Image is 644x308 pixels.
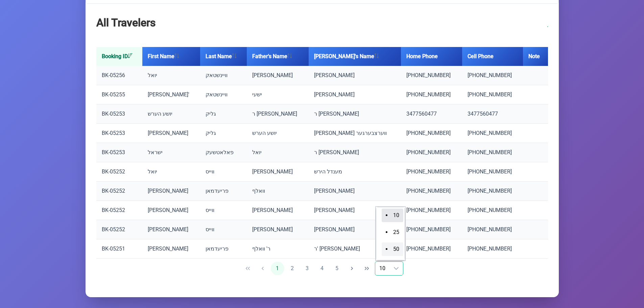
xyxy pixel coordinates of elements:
td: [PERSON_NAME] [142,220,200,239]
td: גליק [200,124,246,143]
button: 1 [271,262,284,275]
th: [PERSON_NAME]'s Name [309,47,401,66]
li: 50 [382,242,403,256]
li: 25 [382,226,403,239]
span: 25 [393,229,399,235]
td: [PHONE_NUMBER] [462,162,523,182]
td: פאלאטשעק [200,143,246,162]
th: Note [523,47,548,66]
td: יושע הערש [142,104,200,124]
button: 4 [315,262,329,275]
td: [PHONE_NUMBER] [401,143,462,162]
td: [PERSON_NAME] [142,201,200,220]
td: [PHONE_NUMBER] [462,143,523,162]
td: [PHONE_NUMBER] [462,124,523,143]
td: וואלף [247,182,309,201]
td: [PHONE_NUMBER] [401,162,462,182]
a: BK-05252 [102,188,125,194]
td: ר [PERSON_NAME] [309,143,401,162]
th: Last Name [200,47,246,66]
th: Cell Phone [462,47,523,66]
td: [PHONE_NUMBER] [401,66,462,85]
h2: All Travelers [96,15,156,31]
th: Home Phone [401,47,462,66]
td: [PERSON_NAME] [247,66,309,85]
a: BK-05252 [102,207,125,213]
td: יואל [247,143,309,162]
td: [PHONE_NUMBER] [462,182,523,201]
td: ר' וואלף [247,239,309,259]
td: ישראל [142,143,200,162]
li: 10 [382,209,403,222]
a: BK-05253 [102,149,125,156]
td: [PERSON_NAME] [142,239,200,259]
td: [PERSON_NAME] ווערצבערגער [309,124,401,143]
span: Rows per page [375,262,389,275]
div: dropdown trigger [389,262,403,275]
a: BK-05252 [102,168,125,175]
td: [PHONE_NUMBER] [401,182,462,201]
td: פריעדמאן [200,239,246,259]
th: Booking ID [96,47,142,66]
button: Last Page [360,262,374,275]
td: [PERSON_NAME] [247,220,309,239]
td: פריעדמאן [200,182,246,201]
a: BK-05253 [102,130,125,136]
td: [PERSON_NAME] [309,66,401,85]
td: ישעי [247,85,309,104]
th: First Name [142,47,200,66]
button: 5 [330,262,344,275]
td: ווייס [200,201,246,220]
td: גליק [200,104,246,124]
a: BK-05252 [102,226,125,233]
td: [PHONE_NUMBER] [462,66,523,85]
span: 50 [393,246,399,252]
td: ר [PERSON_NAME] [309,104,401,124]
a: BK-05253 [102,111,125,117]
td: [PERSON_NAME]' [142,85,200,104]
td: [PERSON_NAME] [309,182,401,201]
td: [PHONE_NUMBER] [401,220,462,239]
span: 10 [393,212,399,218]
td: [PHONE_NUMBER] [462,85,523,104]
td: יואל [142,162,200,182]
td: [PERSON_NAME] [142,124,200,143]
td: מענדל הירש [309,162,401,182]
td: [PHONE_NUMBER] [401,124,462,143]
a: BK-05255 [102,91,125,98]
td: [PHONE_NUMBER] [462,239,523,259]
button: 2 [286,262,299,275]
td: [PHONE_NUMBER] [462,220,523,239]
td: [PERSON_NAME] [247,201,309,220]
td: [PHONE_NUMBER] [401,239,462,259]
td: 3477560477 [462,104,523,124]
td: [PHONE_NUMBER] [401,201,462,220]
td: [PHONE_NUMBER] [462,201,523,220]
td: [PERSON_NAME] [247,162,309,182]
td: ווייס [200,220,246,239]
td: ווייס [200,162,246,182]
a: BK-05256 [102,72,125,78]
td: וויינשטאק [200,85,246,104]
button: 3 [301,262,314,275]
td: [PERSON_NAME] [309,220,401,239]
td: [PHONE_NUMBER] [401,85,462,104]
td: יואל [142,66,200,85]
a: BK-05251 [102,245,125,252]
td: [PERSON_NAME] [309,201,401,220]
td: יושע הערש [247,124,309,143]
td: ר' [PERSON_NAME] [309,239,401,259]
td: [PERSON_NAME] [309,85,401,104]
td: [PERSON_NAME] [142,182,200,201]
td: 3477560477 [401,104,462,124]
th: Father's Name [247,47,309,66]
ul: Option List [376,207,405,260]
button: Next Page [345,262,359,275]
td: וויינשטאק [200,66,246,85]
td: ר [PERSON_NAME] [247,104,309,124]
